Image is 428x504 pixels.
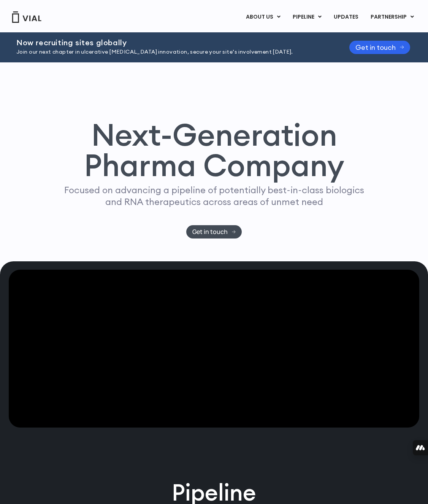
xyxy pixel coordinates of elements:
[16,38,330,47] h2: Now recruiting sites globally
[240,11,286,24] a: ABOUT USMenu Toggle
[186,225,242,238] a: Get in touch
[49,119,379,180] h1: Next-Generation Pharma Company
[287,11,327,24] a: PIPELINEMenu Toggle
[328,11,364,24] a: UPDATES
[192,229,228,235] span: Get in touch
[355,45,396,50] span: Get in touch
[16,48,330,56] p: Join our next chapter in ulcerative [MEDICAL_DATA] innovation, secure your site’s involvement [DA...
[349,41,410,54] a: Get in touch
[365,11,420,24] a: PARTNERSHIPMenu Toggle
[61,184,367,208] p: Focused on advancing a pipeline of potentially best-in-class biologics and RNA therapeutics acros...
[11,11,42,23] img: Vial Logo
